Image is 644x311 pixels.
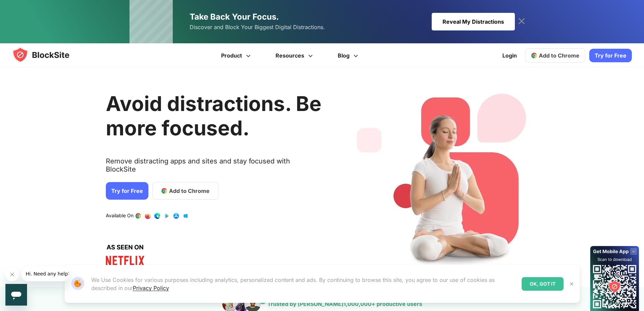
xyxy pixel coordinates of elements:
a: Add to Chrome [525,48,585,63]
iframe: Close message [5,268,19,281]
img: chrome-icon.svg [531,52,538,59]
span: Add to Chrome [169,187,210,195]
a: Blog [326,43,372,68]
img: blocksite-icon.5d769676.svg [12,47,82,63]
a: Privacy Policy [133,285,169,291]
a: Product [210,43,264,68]
div: Reveal My Distractions [432,13,515,30]
button: Close [567,280,576,288]
span: Discover and Block Your Biggest Digital Distractions. [190,22,325,32]
span: Take Back Your Focus. [190,12,279,22]
a: Resources [264,43,326,68]
span: Hi. Need any help? [4,5,49,10]
h1: Avoid distractions. Be more focused. [106,91,321,140]
text: Remove distracting apps and sites and stay focused with BlockSite [106,157,321,179]
text: Available On [106,213,134,219]
span: Add to Chrome [539,52,579,59]
a: Try for Free [106,182,148,200]
img: Close [569,281,574,287]
a: Try for Free [589,49,632,62]
a: Add to Chrome [152,182,218,200]
iframe: Message from company [22,266,69,281]
p: We Use Cookies for various purposes including analytics, personalized content and ads. By continu... [91,276,516,292]
iframe: Button to launch messaging window [5,284,27,306]
a: Login [498,47,521,64]
div: OK, GOT IT [522,277,564,291]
